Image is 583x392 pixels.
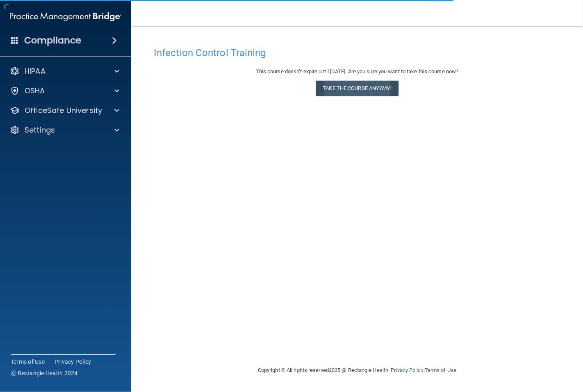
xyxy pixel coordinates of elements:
[11,369,78,377] span: Ⓒ Rectangle Health 2024
[55,358,91,366] a: Privacy Policy
[316,81,398,96] button: Take the course anyway!
[10,9,121,25] img: PMB logo
[25,106,102,115] p: OfficeSafe University
[11,358,45,366] a: Terms of Use
[154,67,560,77] div: This course doesn’t expire until [DATE]. Are you sure you want to take this course now?
[391,367,423,373] a: Privacy Policy
[24,35,81,46] h4: Compliance
[207,357,507,383] div: Copyright © All rights reserved 2025 @ Rectangle Health | |
[154,47,560,58] h4: Infection Control Training
[25,125,55,135] p: Settings
[10,125,119,135] a: Settings
[10,106,119,115] a: OfficeSafe University
[25,66,46,76] p: HIPAA
[10,66,119,76] a: HIPAA
[10,86,119,96] a: OSHA
[425,367,456,373] a: Terms of Use
[25,86,45,96] p: OSHA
